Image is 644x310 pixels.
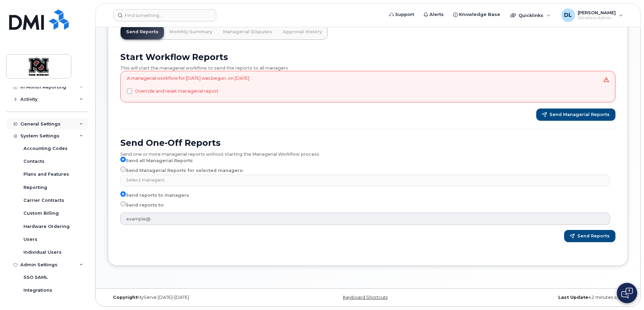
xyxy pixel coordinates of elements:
button: Send Reports [564,230,615,242]
a: Support [385,8,419,21]
a: Approval History [277,24,327,39]
h2: Start Workflow Reports [120,52,615,62]
div: Send one or more managerial reports without starting the Managerial Workflow process [120,148,615,157]
div: MyServe [DATE]–[DATE] [108,295,281,300]
div: 42 minutes ago [455,295,628,300]
button: Send Managerial Reports [536,109,615,121]
div: Dennis Luong [557,8,628,22]
a: Knowledge Base [448,8,505,21]
div: Quicklinks [506,8,555,22]
label: Override and reset managerial report. [135,87,219,95]
a: Managerial Disputes [218,24,277,39]
a: Send Reports [121,24,164,39]
img: Open chat [621,288,633,298]
span: Quicklinks [519,13,543,18]
span: Send Managerial Reports [549,112,610,118]
span: DL [564,11,572,19]
label: Send reports to: [120,201,164,209]
span: [PERSON_NAME] [578,10,616,15]
input: Send Managerial Reports for selected managers: [120,167,126,172]
span: Wireless Admin [578,15,616,21]
div: A managerial workflow for [DATE] was begun, on [DATE] [127,75,249,99]
input: Find something... [113,9,216,21]
h2: Send One-Off Reports [120,138,615,148]
span: Send Reports [577,233,610,239]
div: This will start the managerial workflow to send the reports to all managers [120,62,615,71]
input: Send reports to managers [120,191,126,197]
span: Alerts [429,11,444,18]
input: example@ [120,213,610,225]
span: Support [395,11,414,18]
label: Send all Managerial Reports [120,157,193,165]
a: Alerts [419,8,448,21]
strong: Copyright [113,295,137,300]
input: Send all Managerial Reports [120,157,126,162]
label: Send reports to managers [120,191,189,199]
strong: Last Update [558,295,588,300]
a: Monthly Summary [164,24,218,39]
label: Send Managerial Reports for selected managers: [120,167,243,175]
span: Knowledge Base [459,11,500,18]
input: Send reports to: [120,201,126,207]
a: Keyboard Shortcuts [343,295,388,300]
